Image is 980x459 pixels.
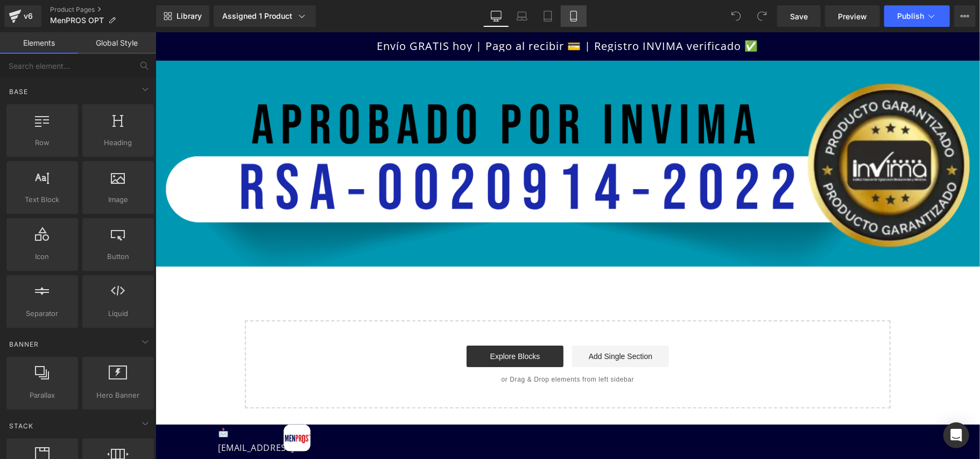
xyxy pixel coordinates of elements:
[22,9,35,23] div: v6
[311,313,408,335] a: Explore Blocks
[4,5,41,27] a: v6
[8,339,40,349] span: Banner
[10,137,75,148] span: Row
[509,5,535,27] a: Laptop
[8,421,34,431] span: Stack
[561,5,587,27] a: Mobile
[86,194,151,205] span: Image
[222,9,603,19] span: Envío GRATIS hoy | Pago al recibir 💳 | Registro INVIMA verificado ✅
[86,308,151,319] span: Liquid
[107,343,718,351] p: or Drag & Drop elements from left sidebar
[10,194,75,205] span: Text Block
[838,11,867,22] span: Preview
[897,12,924,20] span: Publish
[884,5,950,27] button: Publish
[10,390,75,401] span: Parallax
[8,87,29,97] span: Base
[10,308,75,319] span: Separator
[86,137,151,148] span: Heading
[50,16,104,25] span: MenPROS OPT
[943,422,969,448] div: Open Intercom Messenger
[751,5,773,27] button: Redo
[62,394,74,406] strong: 📩
[417,313,513,335] a: Add Single Section
[86,390,151,401] span: Hero Banner
[825,5,880,27] a: Preview
[177,11,202,21] span: Library
[954,5,976,27] button: More
[725,5,747,27] button: Undo
[78,32,156,54] a: Global Style
[10,251,75,262] span: Icon
[86,251,151,262] span: Button
[535,5,561,27] a: Tablet
[50,5,156,14] a: Product Pages
[483,5,509,27] a: Desktop
[62,392,101,439] p: [EMAIL_ADDRESS][DOMAIN_NAME]
[222,11,307,21] div: Assigned 1 Product
[156,5,209,27] a: New Library
[790,11,808,22] span: Save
